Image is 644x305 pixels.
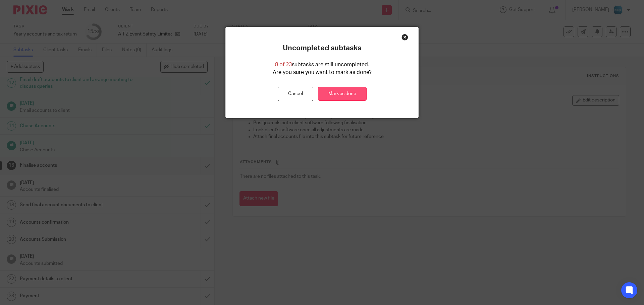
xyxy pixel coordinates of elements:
a: Mark as done [318,87,367,101]
p: Are you sure you want to mark as done? [273,69,372,76]
button: Cancel [278,87,313,101]
p: Uncompleted subtasks [283,44,361,53]
span: 8 of 23 [275,62,292,67]
p: subtasks are still uncompleted. [275,61,369,69]
div: Close this dialog window [401,34,408,41]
